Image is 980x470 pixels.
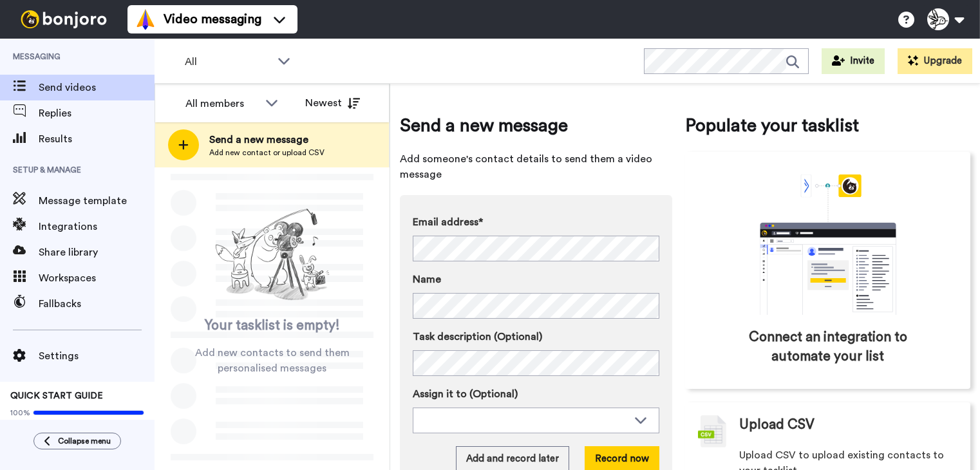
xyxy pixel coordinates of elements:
[39,296,155,312] span: Fallbacks
[39,106,155,121] span: Replies
[205,316,340,335] span: Your tasklist is empty!
[898,48,972,74] button: Upgrade
[731,174,925,315] div: animation
[135,9,156,30] img: vm-color.svg
[39,219,155,234] span: Integrations
[413,329,659,344] label: Task description (Optional)
[39,348,155,364] span: Settings
[739,415,815,435] span: Upload CSV
[15,10,112,28] img: bj-logo-header-white.svg
[185,96,259,111] div: All members
[413,386,659,402] label: Assign it to (Optional)
[39,245,155,260] span: Share library
[174,345,370,376] span: Add new contacts to send them personalised messages
[400,113,672,138] span: Send a new message
[39,80,155,95] span: Send videos
[698,415,726,447] img: csv-grey.png
[185,54,271,70] span: All
[39,193,155,209] span: Message template
[39,270,155,286] span: Workspaces
[685,113,970,138] span: Populate your tasklist
[10,391,103,400] span: QUICK START GUIDE
[209,132,325,147] span: Send a new message
[740,328,916,366] span: Connect an integration to automate your list
[39,131,155,147] span: Results
[58,436,111,446] span: Collapse menu
[413,214,659,230] label: Email address*
[208,203,337,306] img: ready-set-action.png
[209,147,325,158] span: Add new contact or upload CSV
[296,90,370,116] button: Newest
[10,408,30,418] span: 100%
[400,151,672,182] span: Add someone's contact details to send them a video message
[413,272,441,287] span: Name
[164,10,261,28] span: Video messaging
[33,433,121,449] button: Collapse menu
[822,48,885,74] button: Invite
